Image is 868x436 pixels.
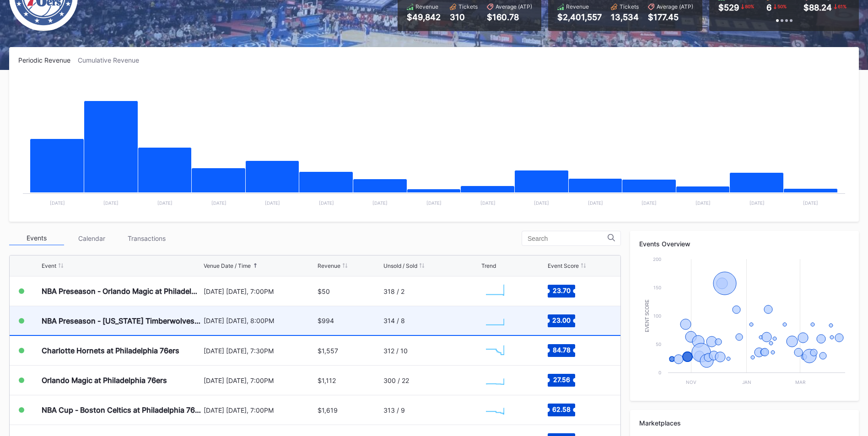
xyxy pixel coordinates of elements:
text: [DATE] [319,200,334,206]
div: Venue Date / Time [204,262,251,269]
div: [DATE] [DATE], 7:30PM [204,347,315,355]
div: Unsold / Sold [383,262,417,269]
div: [DATE] [DATE], 8:00PM [204,317,315,324]
svg: Chart title [481,309,509,332]
div: NBA Preseason - Orlando Magic at Philadelphia 76ers [42,287,201,296]
text: [DATE] [749,200,765,206]
div: 318 / 2 [383,287,404,295]
div: $177.45 [648,12,693,22]
input: Search [528,235,608,242]
text: Event Score [645,299,650,332]
div: Average (ATP) [496,3,532,10]
text: [DATE] [211,200,226,206]
div: 80 % [744,3,755,10]
div: 61 % [837,3,847,10]
div: [DATE] [DATE], 7:00PM [204,377,315,384]
svg: Chart title [481,369,509,392]
text: [DATE] [588,200,603,206]
text: 27.56 [553,376,570,383]
div: $160.78 [487,12,532,22]
text: 0 [658,370,661,375]
div: Revenue [415,3,438,10]
svg: Chart title [481,339,509,362]
text: 50 [656,341,661,347]
div: Calendar [64,231,119,245]
text: Mar [795,379,806,385]
text: [DATE] [695,200,711,206]
div: Tickets [458,3,478,10]
div: Event [42,262,56,269]
div: NBA Preseason - [US_STATE] Timberwolves at Philadelphia 76ers [42,316,201,325]
div: 6 [766,3,771,12]
text: Jan [742,379,751,385]
div: 50 % [776,3,787,10]
svg: Chart title [481,399,509,421]
div: $49,842 [407,12,441,22]
div: Periodic Revenue [18,56,78,64]
div: Revenue [318,262,340,269]
div: Trend [481,262,496,269]
div: $1,557 [318,347,338,355]
text: [DATE] [534,200,549,206]
div: 313 / 9 [383,406,405,414]
div: $50 [318,287,330,295]
div: Average (ATP) [657,3,693,10]
div: $88.24 [803,3,832,12]
div: $529 [718,3,739,12]
svg: Chart title [481,280,509,303]
text: [DATE] [50,200,65,206]
text: 62.58 [552,405,571,413]
div: [DATE] [DATE], 7:00PM [204,406,315,414]
svg: Chart title [639,255,850,392]
div: $994 [318,317,334,324]
div: Orlando Magic at Philadelphia 76ers [42,376,167,385]
div: Events [9,231,64,245]
text: 84.78 [552,346,570,354]
text: [DATE] [480,200,496,206]
div: $2,401,557 [557,12,602,22]
div: Revenue [566,3,589,10]
svg: Chart title [18,75,850,213]
div: Transactions [119,231,174,245]
div: Tickets [620,3,639,10]
text: [DATE] [803,200,818,206]
div: 312 / 10 [383,347,408,355]
div: 13,534 [611,12,639,22]
div: Cumulative Revenue [78,56,146,64]
text: Nov [686,379,696,385]
div: 314 / 8 [383,317,405,324]
text: [DATE] [642,200,657,206]
div: 300 / 22 [383,377,409,384]
div: Marketplaces [639,419,850,427]
text: [DATE] [426,200,442,206]
div: NBA Cup - Boston Celtics at Philadelphia 76ers [42,405,201,415]
text: [DATE] [372,200,388,206]
text: 23.00 [552,316,571,324]
div: [DATE] [DATE], 7:00PM [204,287,315,295]
div: $1,619 [318,406,338,414]
div: Charlotte Hornets at Philadelphia 76ers [42,346,179,355]
text: [DATE] [157,200,173,206]
text: 150 [653,285,661,290]
text: 100 [653,313,661,319]
div: Event Score [548,262,579,269]
div: Events Overview [639,240,850,248]
text: 23.70 [552,287,570,294]
div: 310 [450,12,478,22]
div: $1,112 [318,377,336,384]
text: 200 [653,256,661,262]
text: [DATE] [265,200,280,206]
text: [DATE] [103,200,119,206]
